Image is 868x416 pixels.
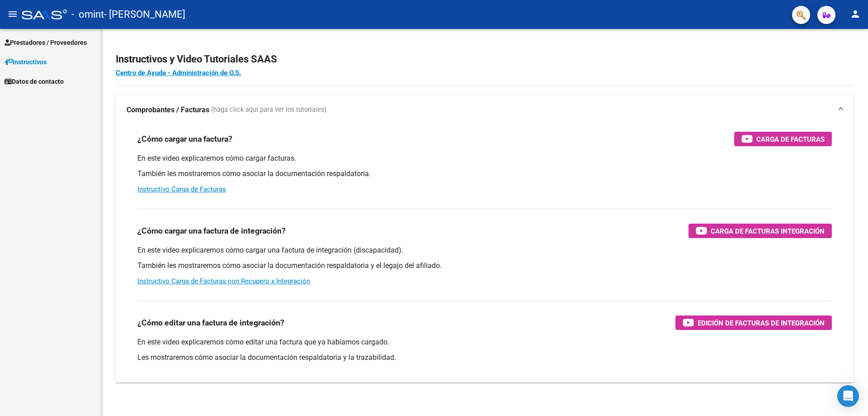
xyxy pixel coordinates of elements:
mat-icon: menu [7,9,18,19]
strong: Comprobantes / Facturas [127,105,209,115]
button: Carga de Facturas [734,132,832,146]
mat-icon: person [850,9,861,19]
h3: ¿Cómo cargar una factura de integración? [137,225,286,237]
p: En este video explicaremos cómo cargar facturas. [137,153,832,163]
span: Carga de Facturas [756,134,825,145]
span: (haga click aquí para ver los tutoriales) [211,105,326,115]
p: En este video explicaremos cómo editar una factura que ya habíamos cargado. [137,337,832,347]
a: Centro de Ayuda - Administración de O.S. [116,69,241,77]
span: Datos de contacto [5,77,64,86]
span: Instructivos [5,57,47,67]
h3: ¿Cómo editar una factura de integración? [137,316,284,329]
a: Instructivo Carga de Facturas con Recupero x Integración [137,277,310,285]
a: Instructivo Carga de Facturas [137,185,226,193]
h2: Instructivos y Video Tutoriales SAAS [116,51,854,68]
button: Carga de Facturas Integración [689,224,832,238]
button: Edición de Facturas de integración [675,316,832,330]
p: También les mostraremos cómo asociar la documentación respaldatoria y el legajo del afiliado. [137,261,832,271]
p: Les mostraremos cómo asociar la documentación respaldatoria y la trazabilidad. [137,353,832,363]
p: En este video explicaremos cómo cargar una factura de integración (discapacidad). [137,245,832,255]
span: - [PERSON_NAME] [104,5,185,24]
h3: ¿Cómo cargar una factura? [137,133,232,145]
mat-expansion-panel-header: Comprobantes / Facturas (haga click aquí para ver los tutoriales) [116,96,854,124]
span: - omint [71,5,104,24]
div: Open Intercom Messenger [837,385,859,407]
span: Prestadores / Proveedores [5,38,87,48]
span: Edición de Facturas de integración [698,317,825,329]
div: Comprobantes / Facturas (haga click aquí para ver los tutoriales) [116,124,854,383]
span: Carga de Facturas Integración [711,225,825,237]
p: También les mostraremos cómo asociar la documentación respaldatoria. [137,169,832,179]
